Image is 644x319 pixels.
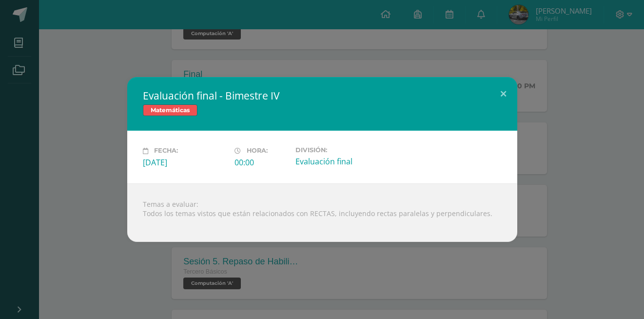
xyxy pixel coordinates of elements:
[143,89,502,102] h2: Evaluación final - Bimestre IV
[295,146,379,154] label: División:
[127,183,517,242] div: Temas a evaluar: Todos los temas vistos que están relacionados con RECTAS, incluyendo rectas para...
[234,157,288,168] div: 00:00
[143,104,197,116] span: Matemáticas
[489,77,517,110] button: Close (Esc)
[143,157,227,168] div: [DATE]
[247,147,268,155] span: Hora:
[154,147,178,155] span: Fecha:
[295,156,379,167] div: Evaluación final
